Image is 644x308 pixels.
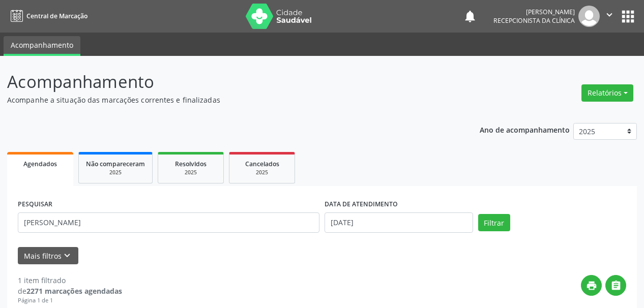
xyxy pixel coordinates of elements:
[26,286,122,296] strong: 2271 marcações agendadas
[478,214,510,231] button: Filtrar
[245,160,279,168] span: Cancelados
[604,9,615,20] i: 
[325,197,398,212] label: DATA DE ATENDIMENTO
[18,197,52,212] label: PESQUISAR
[62,250,73,261] i: keyboard_arrow_down
[605,275,626,296] button: 
[578,6,600,27] img: img
[23,160,57,168] span: Agendados
[493,8,575,16] div: [PERSON_NAME]
[600,6,619,27] button: 
[581,84,633,102] button: Relatórios
[480,123,570,136] p: Ano de acompanhamento
[610,280,622,291] i: 
[7,95,448,105] p: Acompanhe a situação das marcações correntes e finalizadas
[86,160,145,168] span: Não compareceram
[7,69,448,95] p: Acompanhamento
[237,169,287,176] div: 2025
[325,212,473,233] input: Selecione um intervalo
[586,280,597,291] i: print
[175,160,207,168] span: Resolvidos
[18,286,122,296] div: de
[7,8,87,24] a: Central de Marcação
[18,212,319,233] input: Nome, CNS
[86,169,145,176] div: 2025
[581,275,602,296] button: print
[493,16,575,25] span: Recepcionista da clínica
[26,12,87,20] span: Central de Marcação
[18,247,78,265] button: Mais filtroskeyboard_arrow_down
[18,296,122,305] div: Página 1 de 1
[165,169,216,176] div: 2025
[18,275,122,286] div: 1 item filtrado
[463,9,477,23] button: notifications
[619,8,637,25] button: apps
[4,36,80,56] a: Acompanhamento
